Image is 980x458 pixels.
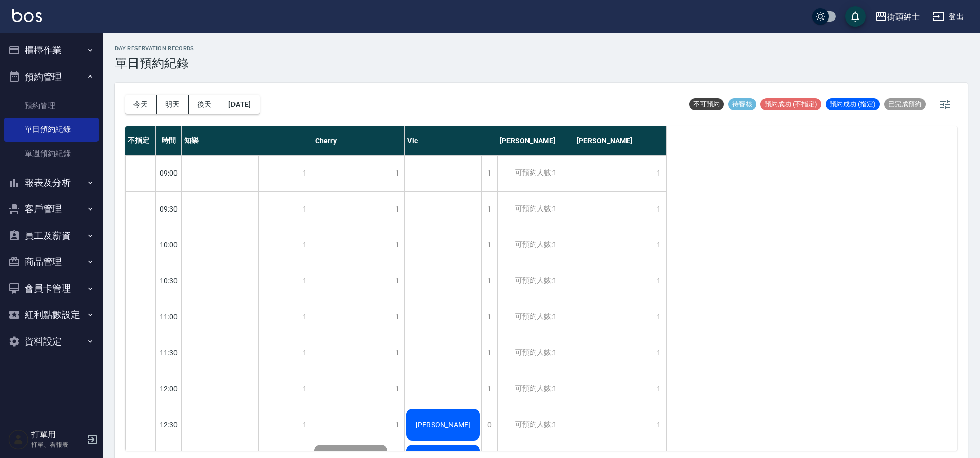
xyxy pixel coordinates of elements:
button: 預約管理 [4,64,99,90]
div: 不指定 [125,126,156,155]
div: 1 [389,335,404,371]
button: 會員卡管理 [4,275,99,302]
div: 1 [297,227,312,263]
div: 可預約人數:1 [497,227,574,263]
div: 1 [651,407,666,443]
div: 09:30 [156,191,182,227]
div: 1 [481,335,497,371]
button: 報表及分析 [4,169,99,196]
button: [DATE] [220,95,259,114]
div: 1 [651,299,666,335]
button: 後天 [189,95,221,114]
div: 10:30 [156,263,182,299]
button: 員工及薪資 [4,222,99,249]
div: 0 [481,407,497,443]
div: 可預約人數:1 [497,192,574,227]
button: 紅利點數設定 [4,301,99,328]
div: 1 [481,192,497,227]
div: 1 [651,371,666,407]
span: 待審核 [728,100,756,109]
div: 1 [389,299,404,335]
div: 1 [651,227,666,263]
button: save [845,6,866,27]
button: 街頭紳士 [871,6,924,27]
div: 1 [651,335,666,371]
button: 櫃檯作業 [4,37,99,64]
div: 1 [297,371,312,407]
div: 1 [389,227,404,263]
div: Cherry [312,126,405,155]
span: 已完成預約 [884,100,926,109]
div: 1 [651,192,666,227]
div: 1 [481,227,497,263]
div: 1 [389,407,404,443]
div: 時間 [156,126,182,155]
div: [PERSON_NAME] [574,126,667,155]
span: [PERSON_NAME] [414,421,473,429]
img: Person [8,429,29,450]
div: 1 [481,156,497,191]
div: 1 [297,156,312,191]
div: 1 [389,156,404,191]
span: 不可預約 [689,100,724,109]
div: 12:30 [156,407,182,443]
div: 1 [297,263,312,299]
a: 單日預約紀錄 [4,118,99,141]
a: 單週預約紀錄 [4,142,99,165]
div: 1 [481,299,497,335]
div: 12:00 [156,371,182,407]
div: 可預約人數:1 [497,263,574,299]
button: 登出 [928,7,968,26]
div: [PERSON_NAME] [497,126,574,155]
button: 今天 [125,95,157,114]
div: 1 [297,407,312,443]
img: Logo [12,9,42,22]
div: 1 [389,263,404,299]
div: 11:30 [156,335,182,371]
button: 明天 [157,95,189,114]
div: 1 [651,263,666,299]
button: 客戶管理 [4,196,99,222]
div: 1 [389,371,404,407]
div: 1 [297,299,312,335]
div: 10:00 [156,227,182,263]
div: 可預約人數:1 [497,335,574,371]
div: 街頭紳士 [887,10,920,23]
div: 1 [481,371,497,407]
div: 可預約人數:1 [497,407,574,443]
h3: 單日預約紀錄 [115,56,194,70]
span: 預約成功 (指定) [826,100,880,109]
div: 1 [481,263,497,299]
button: 商品管理 [4,249,99,275]
div: 1 [651,156,666,191]
div: 11:00 [156,299,182,335]
a: 預約管理 [4,94,99,118]
p: 打單、看報表 [31,440,84,449]
div: 1 [389,192,404,227]
h2: day Reservation records [115,45,194,52]
button: 資料設定 [4,328,99,355]
div: 1 [297,192,312,227]
h5: 打單用 [31,430,84,440]
div: 可預約人數:1 [497,371,574,407]
span: 預約成功 (不指定) [760,100,821,109]
div: Vic [405,126,497,155]
div: 可預約人數:1 [497,156,574,191]
div: 知樂 [182,126,312,155]
div: 1 [297,335,312,371]
div: 可預約人數:1 [497,299,574,335]
div: 09:00 [156,155,182,191]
